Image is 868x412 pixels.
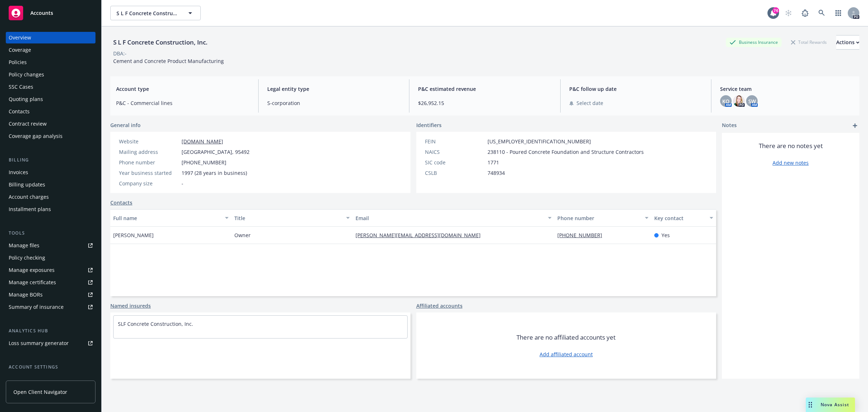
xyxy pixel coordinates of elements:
[9,69,44,80] div: Policy changes
[119,138,179,145] div: Website
[720,85,854,93] span: Service team
[353,209,554,227] button: Email
[773,159,809,167] a: Add new notes
[6,277,95,288] a: Manage certificates
[6,301,95,313] a: Summary of insurance
[9,301,64,313] div: Summary of insurance
[488,148,644,156] span: 238110 - Poured Concrete Foundation and Structure Contractors
[6,337,95,349] a: Loss summary generator
[113,58,224,64] span: Cement and Concrete Product Manufacturing
[6,179,95,190] a: Billing updates
[6,106,95,117] a: Contacts
[759,142,823,150] span: There are no notes yet
[6,289,95,300] a: Manage BORs
[654,214,705,222] div: Key contact
[6,81,95,93] a: SSC Cases
[9,277,56,288] div: Manage certificates
[118,320,193,327] a: SLF Concrete Construction, Inc.
[119,180,179,187] div: Company size
[416,121,442,129] span: Identifiers
[6,264,95,276] a: Manage exposures
[418,85,552,93] span: P&C estimated revenue
[6,156,95,164] div: Billing
[113,231,154,239] span: [PERSON_NAME]
[781,6,796,20] a: Start snowing
[576,99,603,107] span: Select date
[821,402,849,408] span: Nova Assist
[182,138,223,145] a: [DOMAIN_NAME]
[119,159,179,166] div: Phone number
[9,264,55,276] div: Manage exposures
[9,252,45,264] div: Policy checking
[831,6,846,20] a: Switch app
[416,302,463,310] a: Affiliated accounts
[110,121,141,129] span: General info
[9,240,39,251] div: Manage files
[9,118,47,130] div: Contract review
[6,44,95,56] a: Coverage
[9,106,30,117] div: Contacts
[9,56,27,68] div: Policies
[267,99,401,107] span: S-corporation
[234,231,251,239] span: Owner
[6,167,95,178] a: Invoices
[119,148,179,156] div: Mailing address
[851,121,859,130] a: add
[182,169,247,177] span: 1997 (28 years in business)
[116,9,179,17] span: S L F Concrete Construction, Inc.
[110,6,201,20] button: S L F Concrete Construction, Inc.
[9,81,33,93] div: SSC Cases
[557,232,608,239] a: [PHONE_NUMBER]
[6,252,95,264] a: Policy checking
[6,32,95,43] a: Overview
[30,10,53,16] span: Accounts
[554,209,651,227] button: Phone number
[557,214,641,222] div: Phone number
[814,6,829,20] a: Search
[9,191,49,203] div: Account charges
[726,38,782,47] div: Business Insurance
[182,159,226,166] span: [PHONE_NUMBER]
[356,232,486,239] a: [PERSON_NAME][EMAIL_ADDRESS][DOMAIN_NAME]
[6,118,95,130] a: Contract review
[569,85,703,93] span: P&C follow up date
[9,167,28,178] div: Invoices
[651,209,716,227] button: Key contact
[182,180,183,187] span: -
[806,398,815,412] div: Drag to move
[6,191,95,203] a: Account charges
[113,50,127,57] div: DBA: -
[540,350,593,358] a: Add affiliated account
[425,148,485,156] div: NAICS
[6,240,95,251] a: Manage files
[798,6,812,20] a: Report a Bug
[806,398,855,412] button: Nova Assist
[116,99,250,107] span: P&C - Commercial lines
[110,38,210,47] div: S L F Concrete Construction, Inc.
[661,231,670,239] span: Yes
[267,85,401,93] span: Legal entity type
[425,138,485,145] div: FEIN
[836,35,859,49] div: Actions
[787,38,830,47] div: Total Rewards
[488,138,591,145] span: [US_EMPLOYER_IDENTIFICATION_NUMBER]
[6,93,95,105] a: Quoting plans
[425,159,485,166] div: SIC code
[9,130,63,142] div: Coverage gap analysis
[6,230,95,237] div: Tools
[6,56,95,68] a: Policies
[9,337,69,349] div: Loss summary generator
[13,388,67,396] span: Open Client Navigator
[6,363,95,371] div: Account settings
[110,209,231,227] button: Full name
[425,169,485,177] div: CSLB
[733,95,745,107] img: photo
[9,374,40,385] div: Service team
[110,199,132,206] a: Contacts
[773,7,779,14] div: 74
[9,289,43,300] div: Manage BORs
[722,97,729,105] span: KO
[116,85,250,93] span: Account type
[182,148,250,156] span: [GEOGRAPHIC_DATA], 95492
